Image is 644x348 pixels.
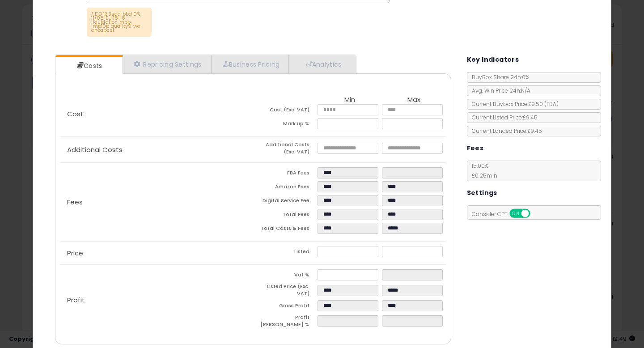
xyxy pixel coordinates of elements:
[528,100,559,108] span: £9.50
[467,54,519,65] h5: Key Indicators
[544,100,559,108] span: ( FBA )
[253,209,318,223] td: Total Fees
[60,110,253,118] p: Cost
[467,87,530,94] span: Avg. Win Price 24h: N/A
[467,114,538,121] span: Current Listed Price: £9.45
[382,96,446,104] th: Max
[211,55,289,73] a: Business Pricing
[253,195,318,209] td: Digital Service Fee
[467,73,529,81] span: BuyBox Share 24h: 0%
[253,223,318,237] td: Total Costs & Fees
[467,100,559,108] span: Current Buybox Price:
[467,172,497,179] span: £0.25 min
[253,300,318,314] td: Gross Profit
[60,199,253,206] p: Fees
[55,57,122,75] a: Costs
[123,55,211,73] a: Repricing Settings
[253,246,318,260] td: Listed
[467,187,497,199] h5: Settings
[253,314,318,331] td: Profit [PERSON_NAME] %
[253,118,318,132] td: Mark up %
[253,283,318,300] td: Listed Price (Exc. VAT)
[87,8,152,37] p: \DD 133sad bbd 0% 11/08 EU 18+8 liquidation mbb lmp10p quality9 we cheapest
[253,104,318,118] td: Cost (Exc. VAT)
[253,141,318,158] td: Additional Costs (Exc. VAT)
[467,210,542,218] span: Consider CPT:
[467,127,542,135] span: Current Landed Price: £9.45
[253,167,318,181] td: FBA Fees
[60,297,253,304] p: Profit
[253,181,318,195] td: Amazon Fees
[467,143,484,154] h5: Fees
[467,162,497,179] span: 15.00 %
[289,55,355,73] a: Analytics
[318,96,382,104] th: Min
[529,210,543,217] span: OFF
[510,210,521,217] span: ON
[60,250,253,257] p: Price
[60,146,253,153] p: Additional Costs
[253,269,318,283] td: Vat %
